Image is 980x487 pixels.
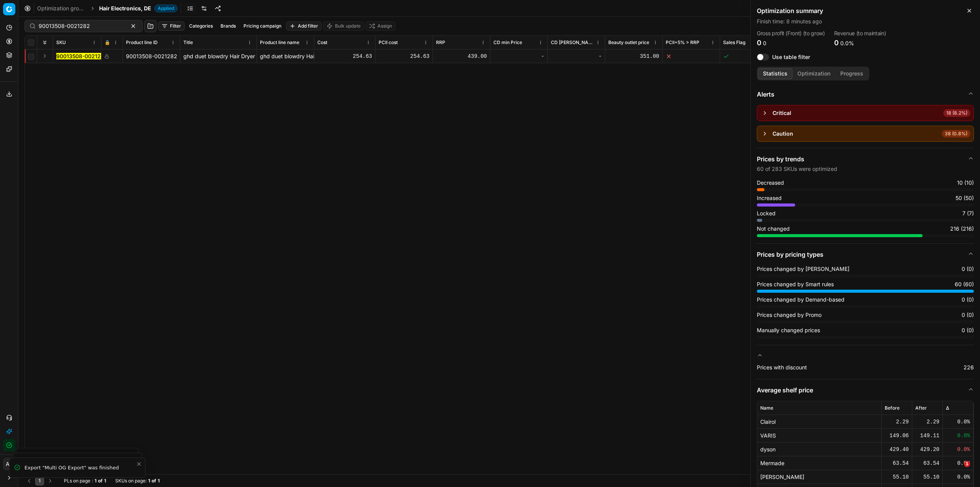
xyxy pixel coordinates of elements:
label: Use table filter [772,54,810,60]
div: 0.0% [946,446,970,453]
td: VARIS [757,429,882,443]
span: Prices changed by [PERSON_NAME] [757,265,849,273]
span: 🔒 [105,39,110,46]
span: Not changed [757,225,790,233]
span: Decreased [757,179,784,187]
span: 0 [834,39,839,47]
div: 149.11 [915,432,939,439]
div: Export "Multi OG Export" was finished [24,464,136,472]
button: Statistics [758,68,792,79]
button: AB [3,458,15,470]
nav: pagination [24,476,55,485]
td: Clairol [757,415,882,429]
div: 55.10 [915,473,939,481]
span: 0 (0) [962,296,974,303]
span: Increased [757,194,782,202]
button: 1 [35,476,44,485]
div: : [64,478,106,484]
span: Product line name [260,39,299,46]
span: SKUs on page : [115,478,147,484]
button: Progress [835,68,868,79]
div: - [493,52,544,60]
button: Prices by trends60 of 283 SKUs were optimized [757,148,974,179]
td: [PERSON_NAME] [757,470,882,484]
td: dyson [757,443,882,456]
span: Product line ID [126,39,158,46]
p: Finish time : 8 minutes ago [757,18,974,25]
div: 429.40 [885,446,909,453]
span: Prices changed by Promo [757,311,822,319]
div: 2.29 [885,418,909,426]
span: 38 (0.8%) [942,130,970,138]
div: - [551,52,602,60]
span: PLs on page [64,478,90,484]
button: Categories [186,21,216,31]
span: CD [PERSON_NAME] [551,39,594,46]
span: Locked [757,210,776,217]
strong: 1 [104,478,106,484]
span: Manually changed prices [757,326,820,334]
span: 50 (50) [955,194,974,202]
button: Pricing campaign [240,21,284,31]
button: Filter [158,21,185,31]
span: 18 (8.2%) [943,109,970,117]
button: Brands [217,21,239,31]
button: Expand all [40,38,49,47]
div: 0.0% [946,432,970,439]
button: Average shelf price [757,379,974,401]
div: Critical [773,109,791,117]
a: Optimization groups [37,5,86,12]
span: Name [760,405,773,411]
p: 60 of 283 SKUs were optimized [757,165,837,173]
strong: 1 [95,478,96,484]
input: Search by SKU or title [39,22,122,30]
span: 0 (0) [962,311,974,319]
button: Add filter [286,21,322,31]
button: Go to next page [46,476,55,485]
div: 63.54 [885,459,909,467]
span: Sales Flag [723,39,745,46]
button: Alerts [757,84,974,105]
button: 90013508-0021282 [56,52,108,60]
span: Prices changed by Demand-based [757,296,844,303]
div: Alerts [757,105,974,148]
div: Prices by trends60 of 283 SKUs were optimized [757,179,974,243]
iframe: Intercom live chat [948,461,967,479]
button: Close toast [134,459,144,469]
span: Cost [317,39,327,46]
span: ∆ [946,405,949,411]
div: 90013508-0021282 [126,52,177,60]
span: 60 (60) [955,280,974,288]
span: Prices with discount [757,364,807,371]
strong: 1 [148,478,150,484]
span: 7 (7) [962,210,974,217]
button: Prices by pricing types [757,244,974,265]
div: 351.00 [608,52,659,60]
span: 0.0% [840,40,854,46]
div: 0.0% [946,459,970,467]
span: 0 [763,40,766,46]
div: 2.29 [915,418,939,426]
span: 226 [964,364,974,371]
span: 0 (0) [962,265,974,273]
span: ghd duet blowdry Hair Dryer Brush galactic lilac Warmluftbürste 1 Stk [183,53,357,59]
div: 254.63 [379,52,430,60]
span: PCII+5% > RRP [666,39,699,46]
h5: Prices by trends [757,154,837,164]
div: ghd duet blowdry Hair Dryer Brush galactic lilac Warmluftbürste 1 Stk [260,52,311,60]
nav: breadcrumb [37,5,178,12]
div: 55.10 [885,473,909,481]
dt: Gross profit (Front) (to grow) [757,31,825,36]
div: Caution [773,130,793,138]
h2: Optimization summary [757,6,974,15]
div: 429.20 [915,446,939,453]
span: Applied [154,5,178,12]
span: Prices changed by Smart rules [757,280,834,288]
mark: 90013508-0021282 [56,53,108,59]
span: AB [3,458,15,470]
span: Beauty outlet price [608,39,649,46]
span: RRP [436,39,445,46]
span: Hair Electronics, DEApplied [99,5,178,12]
strong: of [98,478,103,484]
button: Expand [40,51,49,61]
